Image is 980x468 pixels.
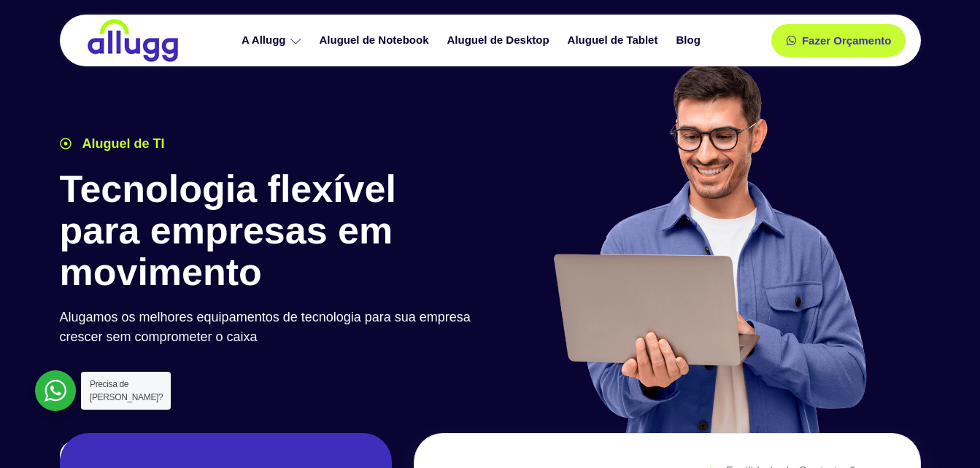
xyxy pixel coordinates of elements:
[85,18,180,63] img: locação de TI é Allugg
[560,28,669,53] a: Aluguel de Tablet
[60,168,483,294] h1: Tecnologia flexível para empresas em movimento
[312,28,440,53] a: Aluguel de Notebook
[907,398,980,468] iframe: Chat Widget
[771,24,906,57] a: Fazer Orçamento
[90,379,163,402] span: Precisa de [PERSON_NAME]?
[802,35,892,46] span: Fazer Orçamento
[548,61,870,433] img: aluguel de ti para startups
[79,134,165,154] span: Aluguel de TI
[234,28,312,53] a: A Allugg
[668,28,711,53] a: Blog
[440,28,560,53] a: Aluguel de Desktop
[60,308,483,347] p: Alugamos os melhores equipamentos de tecnologia para sua empresa crescer sem comprometer o caixa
